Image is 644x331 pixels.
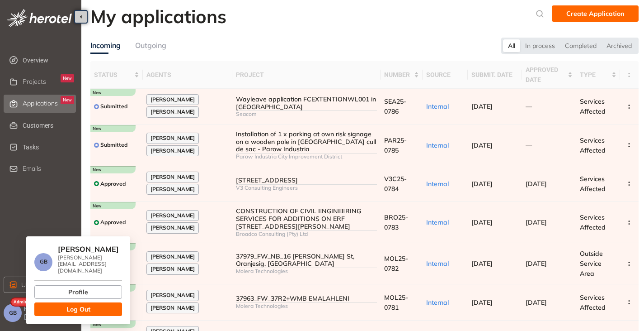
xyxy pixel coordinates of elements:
span: Overview [23,51,74,69]
span: [DATE] [471,180,493,188]
div: Completed [560,39,602,52]
span: status [94,70,132,80]
div: Wayleave application FCEXTENTIONWL001 in [GEOGRAPHIC_DATA] [236,96,377,111]
span: Log Out [66,304,90,314]
span: Services Affected [580,213,606,231]
button: Profile [34,285,122,299]
button: Log Out [34,302,122,316]
span: [PERSON_NAME] [150,148,195,154]
span: — [526,141,532,149]
span: Applications [23,100,58,107]
th: agents [143,61,232,89]
span: Internal [426,218,449,226]
span: approved date [526,65,566,85]
div: Incoming [90,40,121,51]
span: Services Affected [580,293,606,312]
div: [STREET_ADDRESS] [236,177,377,184]
span: [PERSON_NAME] [150,292,195,298]
button: Create Application [552,5,639,22]
span: number [384,70,412,80]
span: Internal [426,180,449,188]
span: Services Affected [580,136,606,154]
span: Internal [426,102,449,110]
th: type [576,61,620,89]
span: [DATE] [471,218,493,226]
span: Internal [426,141,449,149]
span: Tasks [23,138,74,156]
h2: My applications [90,5,226,27]
span: [PERSON_NAME] [150,305,195,311]
span: Emails [23,165,41,173]
span: V3C25-0784 [384,175,407,193]
span: type [580,70,610,80]
th: submit. date [468,61,522,89]
span: MOL25-0782 [384,254,408,273]
div: Parow Industria City Improvement District [236,154,377,160]
div: Seacom [236,111,377,117]
span: [PERSON_NAME] [150,96,195,103]
span: Profile [68,287,88,297]
span: BRO25-0783 [384,213,408,231]
span: Services Affected [580,175,606,193]
span: [DATE] [526,259,547,268]
div: New [61,74,74,82]
span: [DATE] [471,298,493,307]
div: Installation of 1 x parking at own risk signage on a wooden pole in [GEOGRAPHIC_DATA] cull de sac... [236,130,377,153]
span: Outside Service Area [580,249,603,278]
th: approved date [522,61,576,89]
span: Internal [426,259,449,268]
span: Submitted [100,103,127,110]
span: Hi, [PERSON_NAME] [24,305,78,321]
span: PAR25-0785 [384,136,407,154]
span: [PERSON_NAME] [150,225,195,231]
span: [PERSON_NAME] [150,266,195,272]
span: [DATE] [526,218,547,226]
div: 37963_FW_37R2+WMB EMALAHLENI [236,295,377,302]
span: [DATE] [526,298,547,307]
span: — [526,102,532,110]
div: Molera Technologies [236,268,377,274]
span: MOL25-0781 [384,293,408,312]
div: In process [520,39,560,52]
div: CONSTRUCTION OF CIVIL ENGINEERING SERVICES FOR ADDITIONS ON ERF [STREET_ADDRESS][PERSON_NAME] [236,207,377,230]
span: [PERSON_NAME] [150,109,195,115]
div: All [503,39,520,52]
div: New [61,96,74,104]
span: SEA25-0786 [384,97,406,115]
th: number [381,61,423,89]
span: [DATE] [526,180,547,188]
img: logo [7,9,72,27]
span: [DATE] [471,141,493,149]
span: Customers [23,116,74,134]
span: [PERSON_NAME] [150,212,195,219]
div: Outgoing [135,40,166,51]
button: GB [4,304,22,322]
div: Archived [602,39,637,52]
span: Create Application [566,9,624,19]
span: [PERSON_NAME] [58,245,119,254]
span: [PERSON_NAME] [150,186,195,192]
div: 37979_FW_NB_16 [PERSON_NAME] St, Oranjesig, [GEOGRAPHIC_DATA] [236,253,377,268]
div: V3 Consulting Engineers [236,185,377,191]
span: [PERSON_NAME] [150,174,195,180]
th: status [90,61,143,89]
span: GB [9,310,17,316]
span: [PERSON_NAME] [150,254,195,260]
span: Projects [23,78,46,86]
span: Internal [426,298,449,307]
span: [DATE] [471,102,493,110]
th: project [232,61,381,89]
span: [DATE] [471,259,493,268]
div: [PERSON_NAME][EMAIL_ADDRESS][DOMAIN_NAME] [58,254,122,274]
div: Broadco Consulting (Pty) Ltd [236,231,377,237]
span: GB [40,259,47,265]
div: Molera Technologies [236,303,377,309]
span: [PERSON_NAME] [150,135,195,141]
span: Submitted [100,142,127,148]
span: Services Affected [580,97,606,115]
span: Approved [100,181,126,187]
th: source [423,61,468,89]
